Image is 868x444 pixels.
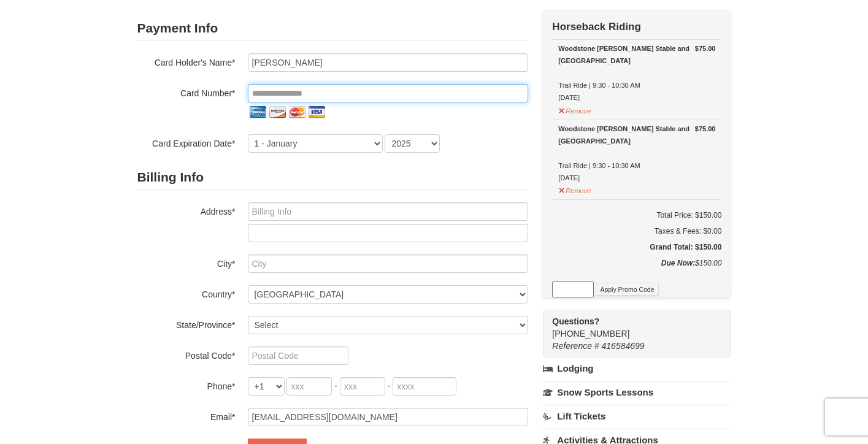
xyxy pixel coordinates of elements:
[248,53,528,72] input: Card Holder Name
[307,102,326,122] img: visa.png
[248,408,528,426] input: Email
[137,16,528,41] h2: Payment Info
[558,42,715,67] div: Woodstone [PERSON_NAME] Stable and [GEOGRAPHIC_DATA]
[558,123,715,184] div: Trail Ride | 9:30 - 10:30 AM [DATE]
[393,377,456,396] input: xxxx
[267,102,287,122] img: discover.png
[137,255,236,270] label: City*
[137,285,236,300] label: Country*
[334,381,337,391] span: -
[248,102,267,122] img: amex.png
[552,315,709,339] span: [PHONE_NUMBER]
[286,377,332,396] input: xxx
[558,123,715,147] div: Woodstone [PERSON_NAME] Stable and [GEOGRAPHIC_DATA]
[552,241,721,253] h5: Grand Total: $150.00
[137,53,236,69] label: Card Holder's Name*
[596,283,658,296] button: Apply Promo Code
[552,341,599,351] span: Reference #
[137,202,236,218] label: Address*
[552,225,721,237] div: Taxes & Fees: $0.00
[248,255,528,273] input: City
[388,381,391,391] span: -
[137,134,236,150] label: Card Expiration Date*
[248,346,348,365] input: Postal Code
[543,405,731,427] a: Lift Tickets
[137,377,236,392] label: Phone*
[602,341,645,351] span: 416584699
[552,21,641,33] strong: Horseback Riding
[552,316,599,326] strong: Questions?
[543,358,731,380] a: Lodging
[137,346,236,362] label: Postal Code*
[137,408,236,423] label: Email*
[287,102,307,122] img: mastercard.png
[558,102,591,117] button: Remove
[543,381,731,404] a: Snow Sports Lessons
[552,209,721,221] h6: Total Price: $150.00
[137,165,528,190] h2: Billing Info
[558,42,715,104] div: Trail Ride | 9:30 - 10:30 AM [DATE]
[137,84,236,99] label: Card Number*
[340,377,385,396] input: xxx
[695,42,716,55] strong: $75.00
[695,123,716,135] strong: $75.00
[248,202,528,221] input: Billing Info
[137,316,236,331] label: State/Province*
[558,182,591,197] button: Remove
[661,259,695,267] strong: Due Now:
[552,257,721,281] div: $150.00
